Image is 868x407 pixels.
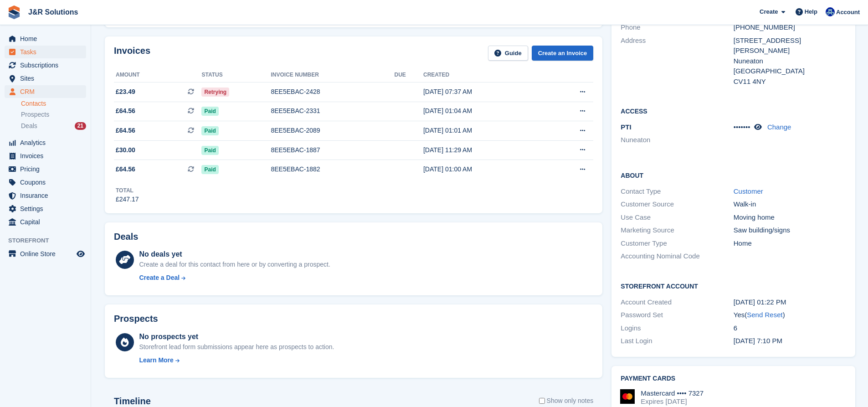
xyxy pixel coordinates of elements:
[621,336,733,346] div: Last Login
[5,59,86,72] a: menu
[539,396,545,406] input: Show only notes
[641,397,704,406] div: Expires [DATE]
[734,310,846,320] div: Yes
[139,273,330,283] a: Create a Deal
[271,165,394,174] div: 8EE5EBAC-1882
[621,310,733,320] div: Password Set
[539,396,594,406] label: Show only notes
[116,126,135,135] span: £64.56
[5,247,86,260] a: menu
[20,136,75,149] span: Analytics
[75,248,86,259] a: Preview store
[21,99,86,108] a: Contacts
[139,273,180,283] div: Create a Deal
[423,126,545,135] div: [DATE] 01:01 AM
[7,5,21,19] img: stora-icon-8386f47178a22dfd0bd8f6a31ec36ba5ce8667c1dd55bd0f319d3a0aa187defe.svg
[139,355,173,365] div: Learn More
[734,199,846,210] div: Walk-in
[621,186,733,197] div: Contact Type
[5,85,86,98] a: menu
[488,46,528,61] a: Guide
[621,170,846,180] h2: About
[734,77,846,87] div: CV11 4NY
[5,46,86,58] a: menu
[621,297,733,308] div: Account Created
[5,202,86,215] a: menu
[621,323,733,334] div: Logins
[747,311,782,319] a: Send Reset
[5,149,86,162] a: menu
[621,22,733,33] div: Phone
[21,122,37,130] span: Deals
[767,123,791,131] a: Change
[271,106,394,116] div: 8EE5EBAC-2331
[621,238,733,249] div: Customer Type
[20,85,75,98] span: CRM
[8,236,91,245] span: Storefront
[201,107,218,116] span: Paid
[271,145,394,155] div: 8EE5EBAC-1887
[621,106,846,115] h2: Access
[20,46,75,58] span: Tasks
[5,216,86,228] a: menu
[621,212,733,223] div: Use Case
[5,32,86,45] a: menu
[734,323,846,334] div: 6
[394,68,423,82] th: Due
[116,106,135,116] span: £64.56
[20,189,75,202] span: Insurance
[805,7,817,16] span: Help
[423,87,545,97] div: [DATE] 07:37 AM
[271,68,394,82] th: Invoice number
[621,251,733,262] div: Accounting Nominal Code
[734,225,846,236] div: Saw building/signs
[20,149,75,162] span: Invoices
[621,36,733,87] div: Address
[271,126,394,135] div: 8EE5EBAC-2089
[20,216,75,228] span: Capital
[139,342,334,352] div: Storefront lead form submissions appear here as prospects to action.
[734,22,846,33] div: [PHONE_NUMBER]
[5,72,86,85] a: menu
[20,72,75,85] span: Sites
[201,126,218,135] span: Paid
[25,5,82,20] a: J&R Solutions
[75,122,86,130] div: 21
[423,106,545,116] div: [DATE] 01:04 AM
[734,36,846,56] div: [STREET_ADDRESS][PERSON_NAME]
[116,186,139,195] div: Total
[20,176,75,189] span: Coupons
[5,136,86,149] a: menu
[621,123,631,131] span: PTI
[836,8,860,17] span: Account
[139,355,334,365] a: Learn More
[20,59,75,72] span: Subscriptions
[745,311,785,319] span: ( )
[621,135,733,145] li: Nuneaton
[201,165,218,174] span: Paid
[620,389,635,404] img: Mastercard Logo
[20,163,75,175] span: Pricing
[734,212,846,223] div: Moving home
[734,297,846,308] div: [DATE] 01:22 PM
[423,165,545,174] div: [DATE] 01:00 AM
[20,247,75,260] span: Online Store
[201,88,229,97] span: Retrying
[116,87,135,97] span: £23.49
[139,260,330,269] div: Create a deal for this contact from here or by converting a prospect.
[734,337,782,345] time: 2025-08-26 18:10:16 UTC
[116,165,135,174] span: £64.56
[5,189,86,202] a: menu
[760,7,778,16] span: Create
[621,281,846,290] h2: Storefront Account
[5,163,86,175] a: menu
[621,225,733,236] div: Marketing Source
[734,56,846,67] div: Nuneaton
[139,331,334,342] div: No prospects yet
[5,176,86,189] a: menu
[201,146,218,155] span: Paid
[826,7,835,16] img: Macie Adcock
[621,199,733,210] div: Customer Source
[21,110,49,119] span: Prospects
[641,389,704,397] div: Mastercard •••• 7327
